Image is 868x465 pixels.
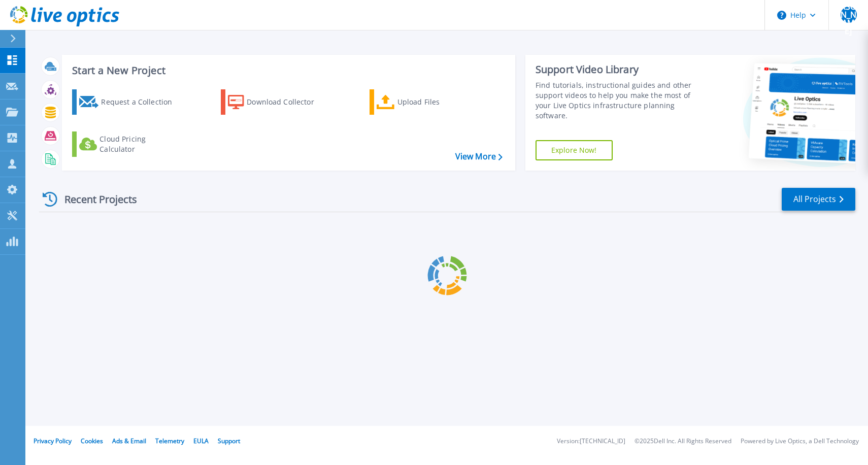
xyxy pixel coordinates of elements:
a: Support [218,437,240,445]
a: View More [455,152,503,161]
div: Recent Projects [39,187,151,212]
div: Upload Files [397,92,479,112]
a: EULA [193,437,209,445]
a: Explore Now! [536,140,613,160]
a: All Projects [782,188,855,211]
a: Download Collector [221,89,334,115]
li: © 2025 Dell Inc. All Rights Reserved [635,438,731,445]
a: Request a Collection [72,89,185,115]
a: Privacy Policy [34,437,72,445]
a: Telemetry [155,437,184,445]
div: Find tutorials, instructional guides and other support videos to help you make the most of your L... [536,80,703,121]
a: Upload Files [370,89,483,115]
a: Cloud Pricing Calculator [72,131,185,157]
div: Request a Collection [101,92,182,112]
a: Cookies [81,437,103,445]
a: Ads & Email [112,437,146,445]
h3: Start a New Project [72,65,502,76]
li: Version: [TECHNICAL_ID] [557,438,625,445]
div: Support Video Library [536,63,703,76]
li: Powered by Live Optics, a Dell Technology [741,438,859,445]
div: Download Collector [247,92,328,112]
div: Cloud Pricing Calculator [99,134,181,154]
